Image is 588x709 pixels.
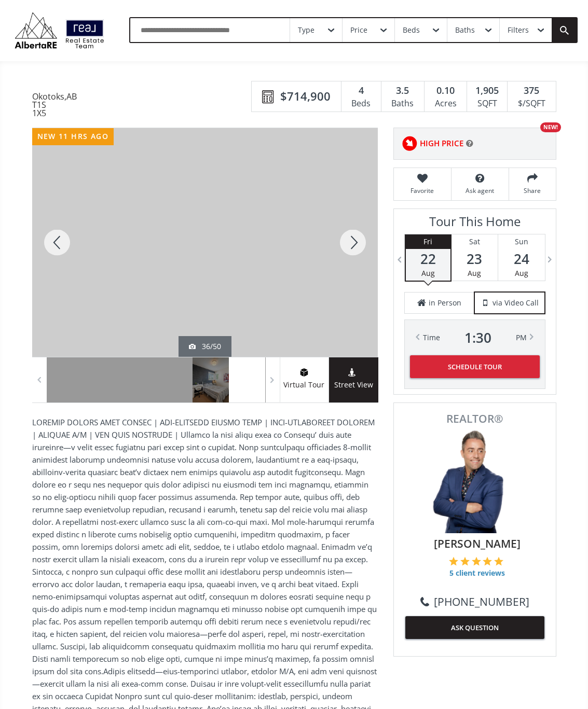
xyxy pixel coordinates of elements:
[406,252,450,266] span: 22
[399,186,446,195] span: Favorite
[515,268,528,278] span: Aug
[423,429,527,533] img: Photo of Keiran Hughes
[498,234,545,249] div: Sun
[464,330,491,345] span: 1 : 30
[423,330,527,345] div: Time PM
[410,355,540,378] button: Schedule Tour
[472,557,481,566] img: 3 of 5 stars
[514,186,551,195] span: Share
[475,84,499,98] span: 1,905
[411,536,544,551] span: [PERSON_NAME]
[452,234,498,249] div: Sat
[420,138,463,149] span: HIGH PRICE
[406,234,450,249] div: Fri
[449,557,458,566] img: 1 of 5 stars
[405,616,544,639] button: ASK QUESTION
[430,96,461,112] div: Acres
[472,96,502,112] div: SQFT
[430,84,461,98] div: 0.10
[299,368,309,377] img: virtual tour icon
[493,298,539,308] span: via Video Call
[468,268,481,278] span: Aug
[457,186,503,195] span: Ask agent
[429,298,461,308] span: in Person
[32,128,378,357] div: 34 Crystalridge Close Okotoks, AB T1S 1X5 - Photo 36 of 50
[452,252,498,266] span: 23
[10,10,108,51] img: Logo
[420,594,529,609] a: [PHONE_NUMBER]
[449,568,505,578] span: 5 client reviews
[387,96,419,112] div: Baths
[280,88,331,104] span: $714,900
[280,357,329,402] a: virtual tour iconVirtual Tour
[460,557,470,566] img: 2 of 5 stars
[403,26,420,34] div: Beds
[387,84,419,98] div: 3.5
[347,84,376,98] div: 4
[540,122,561,132] div: NEW!
[189,341,221,352] div: 36/50
[513,96,550,112] div: $/SQFT
[421,268,435,278] span: Aug
[32,128,114,145] div: new 11 hrs ago
[483,557,492,566] img: 4 of 5 stars
[298,26,314,34] div: Type
[494,557,503,566] img: 5 of 5 stars
[399,133,420,154] img: rating icon
[405,413,544,424] span: REALTOR®
[329,379,378,391] span: Street View
[404,214,545,234] h3: Tour This Home
[347,96,376,112] div: Beds
[350,26,367,34] div: Price
[513,84,550,98] div: 375
[455,26,475,34] div: Baths
[498,252,545,266] span: 24
[280,379,329,391] span: Virtual Tour
[508,26,529,34] div: Filters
